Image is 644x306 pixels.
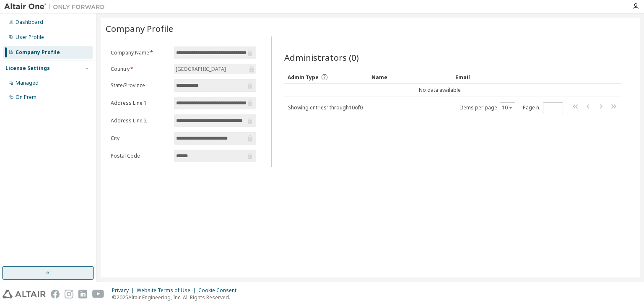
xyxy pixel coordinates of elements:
td: No data available [284,84,595,96]
span: Showing entries 1 through 10 of 0 [288,104,363,111]
div: Email [455,70,532,84]
div: User Profile [16,34,44,41]
label: Address Line 1 [111,100,169,106]
div: [GEOGRAPHIC_DATA] [174,65,227,74]
img: altair_logo.svg [3,290,46,298]
span: Administrators (0) [284,52,359,63]
img: linkedin.svg [78,290,87,298]
label: City [111,135,169,142]
div: On Prem [16,94,36,101]
img: youtube.svg [92,290,104,298]
label: Company Name [111,49,169,56]
div: Managed [16,80,39,86]
div: Cookie Consent [198,287,241,294]
span: Company Profile [106,23,173,34]
div: Privacy [112,287,137,294]
label: Country [111,66,169,73]
div: Name [371,70,449,84]
img: facebook.svg [51,290,60,298]
button: 10 [502,104,513,111]
p: © 2025 Altair Engineering, Inc. All Rights Reserved. [112,294,241,301]
div: Company Profile [16,49,60,56]
div: Website Terms of Use [137,287,198,294]
label: State/Province [111,82,169,89]
label: Address Line 2 [111,117,169,124]
span: Items per page [460,102,515,113]
img: instagram.svg [65,290,73,298]
div: License Settings [5,65,50,72]
div: [GEOGRAPHIC_DATA] [174,64,256,74]
label: Postal Code [111,153,169,159]
div: Dashboard [16,19,43,26]
span: Admin Type [288,74,319,81]
img: Altair One [4,3,109,11]
span: Page n. [523,102,563,113]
